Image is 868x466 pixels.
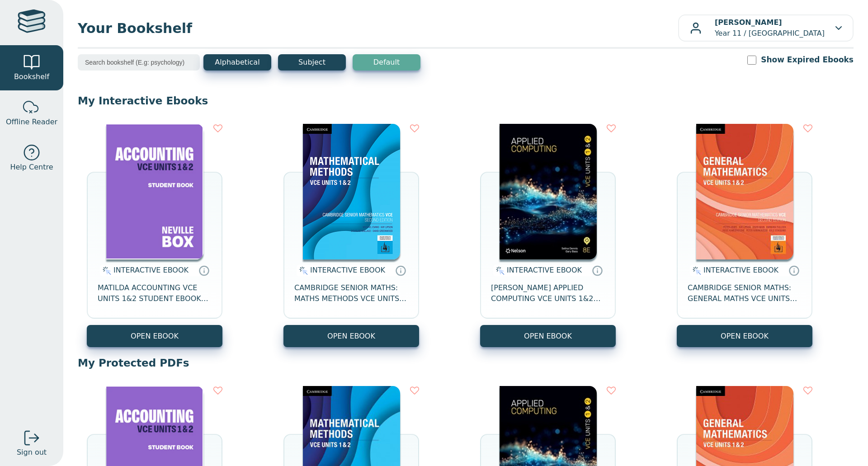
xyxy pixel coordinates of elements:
[761,54,854,66] label: Show Expired Ebooks
[395,265,406,276] a: Interactive eBooks are accessed online via the publisher’s portal. They contain interactive resou...
[715,18,782,27] b: [PERSON_NAME]
[715,17,825,39] p: Year 11 / [GEOGRAPHIC_DATA]
[303,124,400,259] img: 0b3c2c99-4463-4df4-a628-40244046fa74.png
[294,282,408,304] span: CAMBRIDGE SENIOR MATHS: MATHS METHODS VCE UNITS 1&2 EBOOK 2E
[78,18,678,38] span: Your Bookshelf
[310,266,385,274] span: INTERACTIVE EBOOK
[493,265,505,276] img: interactive.svg
[491,282,605,304] span: [PERSON_NAME] APPLIED COMPUTING VCE UNITS 1&2 MINDTAP EBOOK 8E
[592,265,603,276] a: Interactive eBooks are accessed online via the publisher’s portal. They contain interactive resou...
[98,282,212,304] span: MATILDA ACCOUNTING VCE UNITS 1&2 STUDENT EBOOK 7E
[677,325,812,347] button: OPEN EBOOK
[10,162,53,173] span: Help Centre
[14,71,49,82] span: Bookshelf
[703,266,778,274] span: INTERACTIVE EBOOK
[6,117,57,127] span: Offline Reader
[203,54,271,71] button: Alphabetical
[283,325,419,347] button: OPEN EBOOK
[500,124,597,259] img: d71d1bf3-48a5-4595-8477-9c6fd9242844.jfif
[507,266,582,274] span: INTERACTIVE EBOOK
[78,356,854,370] p: My Protected PDFs
[278,54,346,71] button: Subject
[78,54,200,71] input: Search bookshelf (E.g: psychology)
[17,447,47,458] span: Sign out
[678,14,854,42] button: [PERSON_NAME]Year 11 / [GEOGRAPHIC_DATA]
[106,124,203,259] img: 312a2f21-9c2c-4f8d-b652-a101ededa97b.png
[788,265,799,276] a: Interactive eBooks are accessed online via the publisher’s portal. They contain interactive resou...
[688,282,802,304] span: CAMBRIDGE SENIOR MATHS: GENERAL MATHS VCE UNITS 1&2 EBOOK 2E
[100,265,111,276] img: interactive.svg
[78,94,854,108] p: My Interactive Ebooks
[297,265,308,276] img: interactive.svg
[113,266,189,274] span: INTERACTIVE EBOOK
[480,325,616,347] button: OPEN EBOOK
[198,265,209,276] a: Interactive eBooks are accessed online via the publisher’s portal. They contain interactive resou...
[690,265,701,276] img: interactive.svg
[87,325,222,347] button: OPEN EBOOK
[696,124,793,259] img: 98e9f931-67be-40f3-b733-112c3181ee3a.jpg
[353,54,420,71] button: Default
